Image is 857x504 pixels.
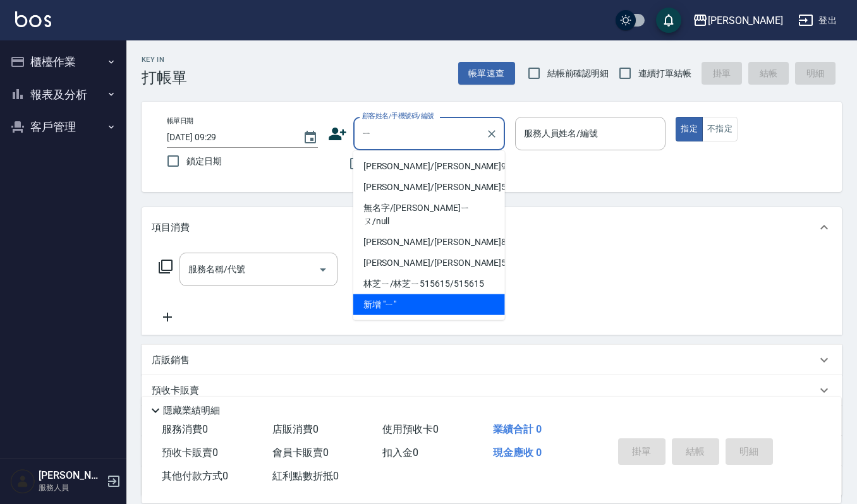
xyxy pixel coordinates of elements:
[167,127,290,148] input: YYYY/MM/DD hh:mm
[162,470,228,482] span: 其他付款方式 0
[353,273,505,294] li: 林芝ㄧ/林芝ㄧ515615/515615
[676,117,703,141] button: 指定
[152,384,199,397] p: 預收卡販賣
[272,447,329,459] span: 會員卡販賣 0
[702,117,738,141] button: 不指定
[708,13,783,28] div: [PERSON_NAME]
[295,123,325,153] button: Choose date, selected date is 2025-08-14
[10,469,35,494] img: Person
[272,423,319,435] span: 店販消費 0
[142,345,842,375] div: 店販銷售
[162,447,218,459] span: 預收卡販賣 0
[353,232,505,253] li: [PERSON_NAME]/[PERSON_NAME]85456/85456
[163,404,220,417] p: 隱藏業績明細
[186,155,222,168] span: 鎖定日期
[353,198,505,232] li: 無名字/[PERSON_NAME]ㄧㄡ/null
[638,67,691,80] span: 連續打單結帳
[39,469,103,482] h5: [PERSON_NAME]
[142,56,187,64] h2: Key In
[793,9,842,32] button: 登出
[353,294,505,315] li: 新增 "ㄧ"
[688,8,788,33] button: [PERSON_NAME]
[656,8,681,33] button: save
[142,375,842,405] div: 預收卡販賣
[493,423,542,435] span: 業績合計 0
[5,78,121,111] button: 報表及分析
[162,423,208,435] span: 服務消費 0
[5,45,121,78] button: 櫃檯作業
[382,423,439,435] span: 使用預收卡 0
[272,470,339,482] span: 紅利點數折抵 0
[547,67,609,80] span: 結帳前確認明細
[152,354,190,367] p: 店販銷售
[483,125,501,143] button: Clear
[458,62,515,85] button: 帳單速查
[353,177,505,198] li: [PERSON_NAME]/[PERSON_NAME]561/561
[362,111,434,121] label: 顧客姓名/手機號碼/編號
[353,253,505,273] li: [PERSON_NAME]/[PERSON_NAME]5626/5626
[152,221,190,234] p: 項目消費
[5,111,121,143] button: 客戶管理
[15,11,51,27] img: Logo
[167,116,193,126] label: 帳單日期
[39,482,103,493] p: 服務人員
[142,69,187,87] h3: 打帳單
[493,447,542,459] span: 現金應收 0
[382,447,418,459] span: 扣入金 0
[313,260,333,280] button: Open
[142,207,842,248] div: 項目消費
[353,156,505,177] li: [PERSON_NAME]/[PERSON_NAME]9858/9858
